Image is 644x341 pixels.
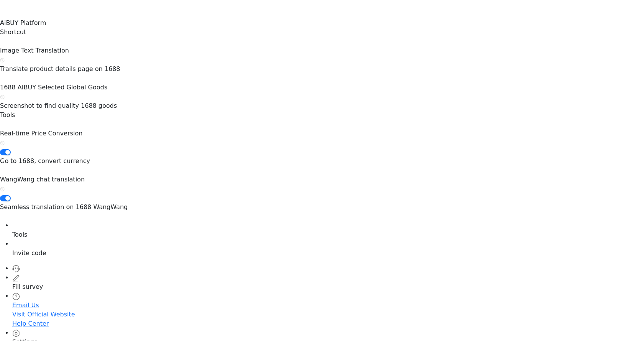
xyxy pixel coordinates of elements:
span: Help Center [12,320,49,327]
span: Invite code [12,249,46,257]
span: Tools [12,231,27,238]
span: Fill survey [12,283,43,290]
a: Help Center [12,319,644,328]
a: Visit Official Website [12,310,644,319]
span: Email Us [12,301,39,309]
span: Visit Official Website [12,311,75,318]
a: Email Us [12,301,644,310]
